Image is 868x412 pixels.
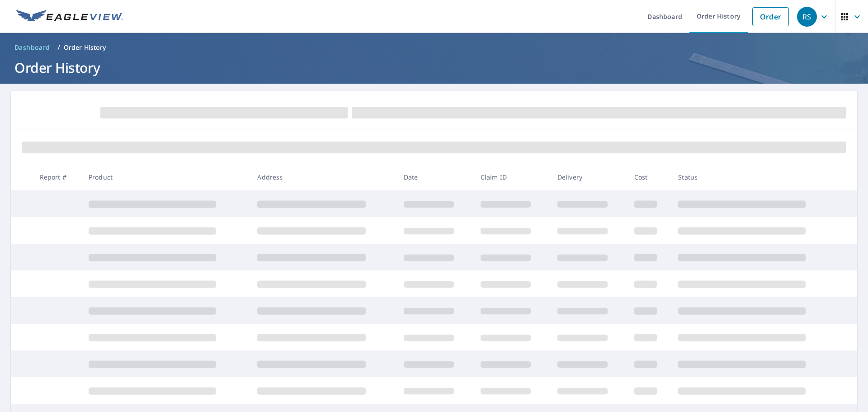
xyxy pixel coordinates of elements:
[627,164,671,190] th: Cost
[11,40,857,55] nav: breadcrumb
[473,164,550,190] th: Claim ID
[57,42,60,53] li: /
[11,40,54,55] a: Dashboard
[671,164,840,190] th: Status
[16,10,123,24] img: EV Logo
[250,164,396,190] th: Address
[550,164,627,190] th: Delivery
[64,43,106,52] p: Order History
[396,164,473,190] th: Date
[797,7,817,27] div: RS
[11,58,857,77] h1: Order History
[14,43,50,52] span: Dashboard
[752,7,789,26] a: Order
[81,164,250,190] th: Product
[33,164,81,190] th: Report #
